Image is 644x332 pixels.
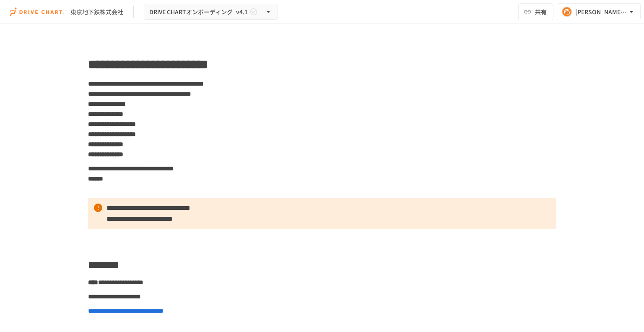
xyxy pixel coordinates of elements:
[144,4,278,20] button: DRIVE CHARTオンボーディング_v4.1
[575,7,627,17] div: [PERSON_NAME][EMAIL_ADDRESS][DOMAIN_NAME]
[518,3,553,20] button: 共有
[149,7,248,17] span: DRIVE CHARTオンボーディング_v4.1
[557,3,641,20] button: [PERSON_NAME][EMAIL_ADDRESS][DOMAIN_NAME]
[10,5,64,18] img: i9VDDS9JuLRLX3JIUyK59LcYp6Y9cayLPHs4hOxMB9W
[535,7,547,16] span: 共有
[70,8,123,16] div: 東京地下鉄株式会社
